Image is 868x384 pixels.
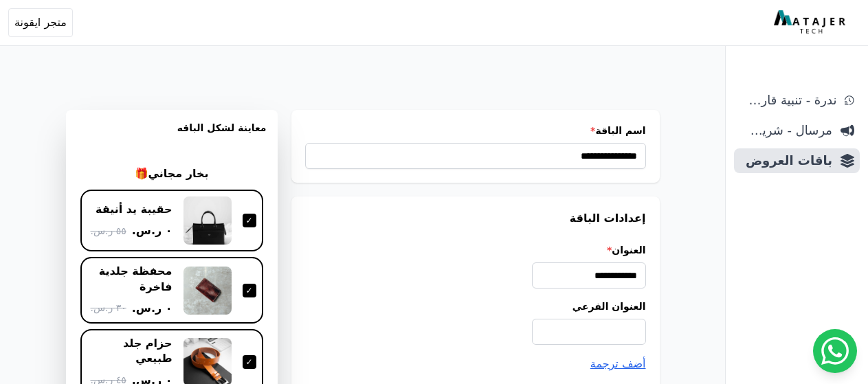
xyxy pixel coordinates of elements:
[90,224,126,238] span: ٥٥ ر.س.
[739,151,832,170] span: باقات العروض
[14,14,67,31] span: متجر ايقونة
[739,91,836,110] span: ندرة - تنبية قارب علي النفاذ
[305,210,646,227] h3: إعدادات الباقة
[90,301,126,315] span: ٣٠ ر.س.
[87,264,173,295] div: محفظة جلدية فاخرة
[739,121,832,140] span: مرسال - شريط دعاية
[96,202,172,217] div: حقيبة يد أنيقة
[8,8,73,37] button: متجر ايقونة
[590,356,646,372] button: أضف ترجمة
[774,10,849,35] img: MatajerTech Logo
[77,121,267,151] h3: معاينة لشكل الباقه
[305,243,646,257] label: العنوان
[87,336,173,367] div: حزام جلد طبيعي
[183,196,232,245] img: حقيبة يد أنيقة
[132,223,173,239] span: ٠ ر.س.
[183,267,232,315] img: محفظة جلدية فاخرة
[305,300,646,313] label: العنوان الفرعي
[132,300,173,317] span: ٠ ر.س.
[305,124,646,137] label: اسم الباقة
[129,166,214,182] h2: بخار مجاني🎁
[590,357,646,370] span: أضف ترجمة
